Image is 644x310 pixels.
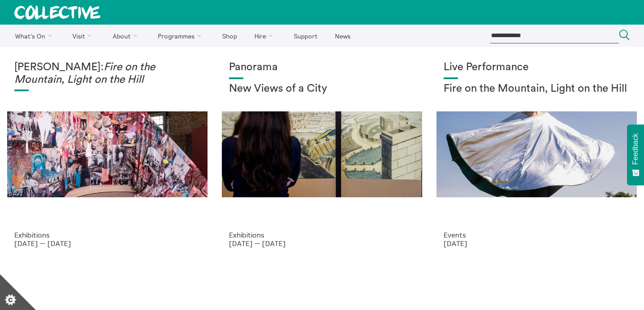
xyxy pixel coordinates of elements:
[14,62,155,85] em: Fire on the Mountain, Light on the Hill
[14,239,200,247] p: [DATE] — [DATE]
[229,239,415,247] p: [DATE] — [DATE]
[327,25,358,47] a: News
[229,231,415,239] p: Exhibitions
[627,124,644,185] button: Feedback - Show survey
[444,83,630,95] h2: Fire on the Mountain, Light on the Hill
[150,25,213,47] a: Programmes
[229,61,415,74] h1: Panorama
[429,47,644,262] a: Photo: Eoin Carey Live Performance Fire on the Mountain, Light on the Hill Events [DATE]
[215,47,429,262] a: Collective Panorama June 2025 small file 8 Panorama New Views of a City Exhibitions [DATE] — [DATE]
[14,231,200,239] p: Exhibitions
[214,25,245,47] a: Shop
[7,25,63,47] a: What's On
[444,231,630,239] p: Events
[105,25,148,47] a: About
[631,133,640,165] span: Feedback
[14,61,200,86] h1: [PERSON_NAME]:
[444,61,630,74] h1: Live Performance
[286,25,325,47] a: Support
[65,25,103,47] a: Visit
[247,25,284,47] a: Hire
[229,83,415,95] h2: New Views of a City
[444,239,630,247] p: [DATE]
